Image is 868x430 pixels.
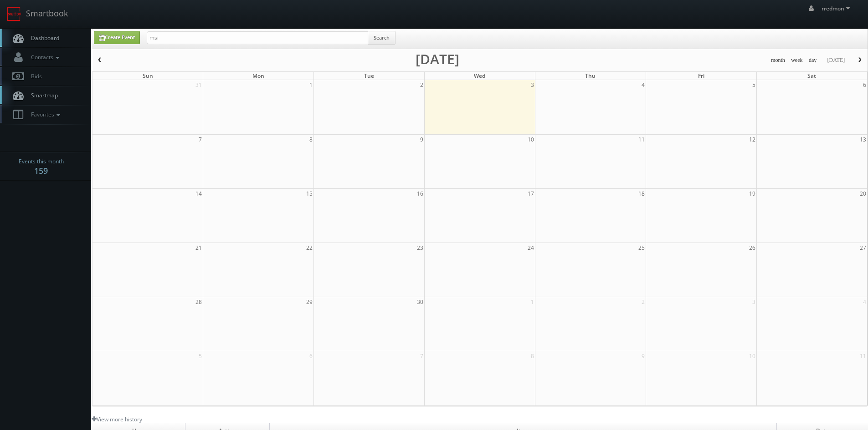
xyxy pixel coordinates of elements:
span: 24 [527,243,535,253]
span: 15 [305,189,313,198]
span: 2 [419,80,424,90]
span: 6 [862,80,867,90]
span: 19 [748,189,756,198]
span: Tue [364,72,374,80]
a: View more history [92,415,142,423]
span: 30 [416,297,424,307]
span: 12 [748,135,756,144]
span: Thu [585,72,596,80]
span: 5 [751,80,756,90]
button: day [806,55,820,66]
span: 27 [859,243,867,253]
span: 11 [859,351,867,361]
span: 2 [641,297,646,307]
span: 25 [637,243,646,253]
span: 1 [308,80,313,90]
span: Events this month [19,157,64,166]
img: smartbook-logo.png [7,7,21,21]
span: 3 [530,80,535,90]
span: Sat [807,72,816,80]
span: 6 [308,351,313,361]
span: Smartmap [26,91,58,99]
span: 21 [195,243,203,253]
span: Favorites [26,111,62,118]
span: 10 [527,135,535,144]
span: 26 [748,243,756,253]
span: 3 [751,297,756,307]
span: 10 [748,351,756,361]
span: Contacts [26,53,62,61]
span: 16 [416,189,424,198]
span: 14 [195,189,203,198]
span: rredmon [822,5,853,12]
span: 31 [195,80,203,90]
span: 9 [419,135,424,144]
span: 18 [637,189,646,198]
span: 28 [195,297,203,307]
button: month [768,55,788,66]
span: 9 [641,351,646,361]
strong: 159 [34,165,48,176]
button: week [788,55,806,66]
span: Mon [252,72,264,80]
input: Search for Events [147,31,368,44]
span: 23 [416,243,424,253]
h2: [DATE] [416,55,459,64]
button: Search [368,31,395,45]
span: Bids [26,72,42,80]
span: 8 [308,135,313,144]
span: 4 [641,80,646,90]
span: 22 [305,243,313,253]
span: 13 [859,135,867,144]
span: 20 [859,189,867,198]
span: 4 [862,297,867,307]
span: 29 [305,297,313,307]
span: 5 [198,351,203,361]
span: Sun [143,72,153,80]
span: 17 [527,189,535,198]
span: 11 [637,135,646,144]
span: Fri [698,72,704,80]
span: Dashboard [26,34,59,42]
span: Wed [474,72,485,80]
span: 7 [419,351,424,361]
span: 1 [530,297,535,307]
span: 8 [530,351,535,361]
span: 7 [198,135,203,144]
a: Create Event [94,31,140,44]
button: [DATE] [824,55,848,66]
